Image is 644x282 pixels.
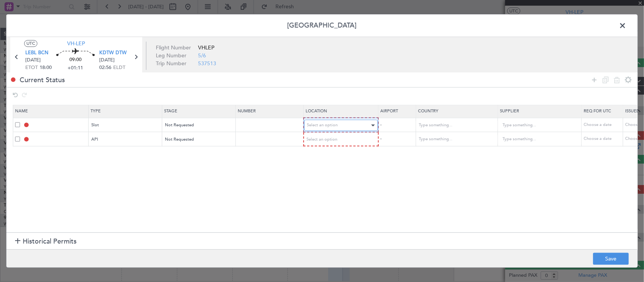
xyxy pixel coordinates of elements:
span: Req For Utc [584,108,611,114]
div: Choose a date [584,122,623,128]
div: Choose a date [584,136,623,143]
button: Save [593,253,629,265]
input: Type something... [503,134,570,145]
span: Supplier [500,108,519,114]
header: [GEOGRAPHIC_DATA] [6,14,638,37]
input: Type something... [503,120,570,131]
